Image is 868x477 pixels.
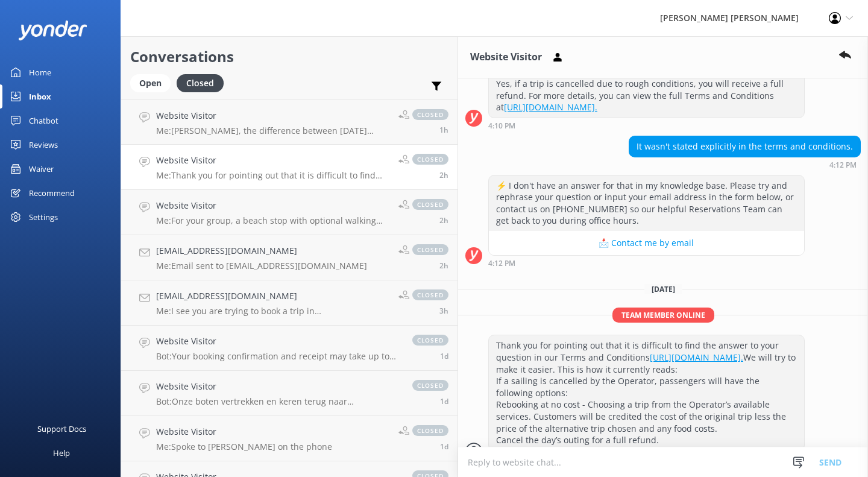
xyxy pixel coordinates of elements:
[488,259,805,267] div: Oct 05 2025 04:12pm (UTC +13:00) Pacific/Auckland
[412,289,448,300] span: closed
[156,215,389,226] p: Me: For your group, a beach stop with optional walking would suit you best. The boat drops off an...
[504,101,597,113] a: [URL][DOMAIN_NAME].
[130,45,448,68] h2: Conversations
[629,136,860,157] div: It wasn't stated explicitly in the terms and conditions.
[29,181,75,205] div: Recommend
[18,21,87,40] img: yonder-white-logo.png
[489,335,804,450] div: Thank you for pointing out that it is difficult to find the answer to your question in our Terms ...
[829,162,857,169] strong: 4:12 PM
[488,122,515,130] strong: 4:10 PM
[29,205,58,229] div: Settings
[489,231,804,255] button: 📩 Contact me by email
[412,109,448,120] span: closed
[156,441,332,452] p: Me: Spoke to [PERSON_NAME] on the phone
[156,351,400,362] p: Bot: Your booking confirmation and receipt may take up to 30 minutes to reach your email inbox. C...
[470,49,542,65] h3: Website Visitor
[644,284,682,294] span: [DATE]
[440,351,448,361] span: Oct 04 2025 10:22pm (UTC +13:00) Pacific/Auckland
[439,125,448,135] span: Oct 06 2025 12:31pm (UTC +13:00) Pacific/Auckland
[489,74,804,118] div: Yes, if a trip is cancelled due to rough conditions, you will receive a full refund. For more det...
[177,74,224,92] div: Closed
[156,396,400,407] p: Bot: Onze boten vertrekken en keren terug naar [GEOGRAPHIC_DATA]. De Vista Cruise catamaran kan n...
[156,170,389,181] p: Me: Thank you for pointing out that it is difficult to find the answer to your question in our Te...
[121,280,458,326] a: [EMAIL_ADDRESS][DOMAIN_NAME]Me:I see you are trying to book a trip in [GEOGRAPHIC_DATA]. Our Chat...
[156,261,367,271] p: Me: Email sent to [EMAIL_ADDRESS][DOMAIN_NAME]
[177,76,230,89] a: Closed
[412,425,448,436] span: closed
[439,170,448,180] span: Oct 06 2025 12:21pm (UTC +13:00) Pacific/Auckland
[156,199,389,212] h4: Website Visitor
[488,260,515,267] strong: 4:12 PM
[412,335,448,346] span: closed
[37,417,86,441] div: Support Docs
[440,441,448,452] span: Oct 04 2025 04:49pm (UTC +13:00) Pacific/Auckland
[412,380,448,391] span: closed
[412,199,448,210] span: closed
[156,244,367,257] h4: [EMAIL_ADDRESS][DOMAIN_NAME]
[612,308,714,323] span: Team member online
[650,352,743,363] a: [URL][DOMAIN_NAME].
[488,121,805,130] div: Oct 05 2025 04:10pm (UTC +13:00) Pacific/Auckland
[130,76,177,89] a: Open
[29,133,58,157] div: Reviews
[130,74,171,92] div: Open
[121,100,458,145] a: Website VisitorMe:[PERSON_NAME], the difference between [DATE] departures and all other departure...
[156,425,332,438] h4: Website Visitor
[121,235,458,280] a: [EMAIL_ADDRESS][DOMAIN_NAME]Me:Email sent to [EMAIL_ADDRESS][DOMAIN_NAME]closed2h
[156,109,389,122] h4: Website Visitor
[439,306,448,316] span: Oct 06 2025 10:32am (UTC +13:00) Pacific/Auckland
[439,215,448,226] span: Oct 06 2025 12:10pm (UTC +13:00) Pacific/Auckland
[629,160,861,169] div: Oct 05 2025 04:12pm (UTC +13:00) Pacific/Auckland
[121,145,458,190] a: Website VisitorMe:Thank you for pointing out that it is difficult to find the answer to your ques...
[412,244,448,255] span: closed
[156,125,389,136] p: Me: [PERSON_NAME], the difference between [DATE] departures and all other departures is the direc...
[440,396,448,406] span: Oct 04 2025 08:25pm (UTC +13:00) Pacific/Auckland
[121,190,458,235] a: Website VisitorMe:For your group, a beach stop with optional walking would suit you best. The boa...
[121,416,458,461] a: Website VisitorMe:Spoke to [PERSON_NAME] on the phoneclosed1d
[29,157,54,181] div: Waiver
[439,261,448,271] span: Oct 06 2025 11:53am (UTC +13:00) Pacific/Auckland
[156,380,400,393] h4: Website Visitor
[121,326,458,371] a: Website VisitorBot:Your booking confirmation and receipt may take up to 30 minutes to reach your ...
[29,109,58,133] div: Chatbot
[156,154,389,167] h4: Website Visitor
[156,306,389,317] p: Me: I see you are trying to book a trip in [GEOGRAPHIC_DATA]. Our Chatbot can only answer questio...
[29,84,51,109] div: Inbox
[121,371,458,416] a: Website VisitorBot:Onze boten vertrekken en keren terug naar [GEOGRAPHIC_DATA]. De Vista Cruise c...
[29,60,51,84] div: Home
[156,335,400,348] h4: Website Visitor
[156,289,389,303] h4: [EMAIL_ADDRESS][DOMAIN_NAME]
[53,441,70,465] div: Help
[489,175,804,231] div: ⚡ I don't have an answer for that in my knowledge base. Please try and rephrase your question or ...
[412,154,448,165] span: closed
